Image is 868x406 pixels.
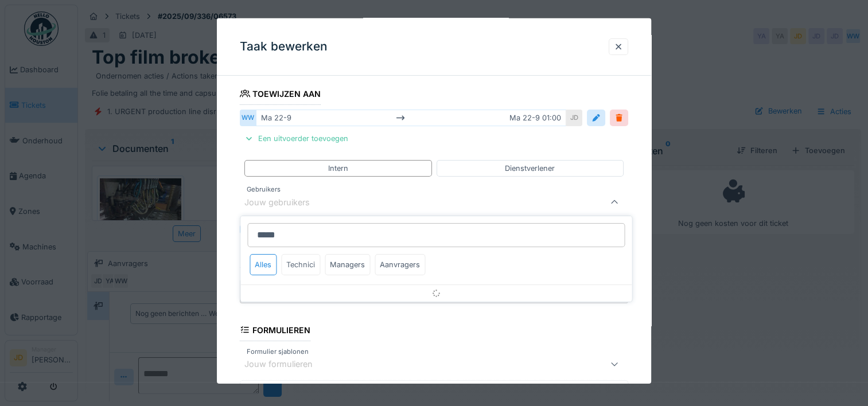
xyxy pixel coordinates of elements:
div: Jouw gebruikers [244,196,326,209]
div: Toewijzen aan [240,85,321,105]
div: Aanvragers [375,254,425,275]
div: ma 22-9 ma 22-9 01:00 [256,110,566,126]
div: Formulieren [240,321,310,341]
div: JD [566,110,582,126]
div: Alles [250,254,277,275]
div: Managers [325,254,370,275]
div: Intern [328,163,348,174]
div: Dienstverlener [505,163,555,174]
div: WW [240,110,256,126]
div: Technici [281,254,320,275]
h3: Taak bewerken [240,40,328,54]
div: Een uitvoerder toevoegen [240,131,353,146]
div: Jouw formulieren [244,358,329,370]
label: Formulier sjablonen [244,347,311,357]
label: Gebruikers [244,185,283,194]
